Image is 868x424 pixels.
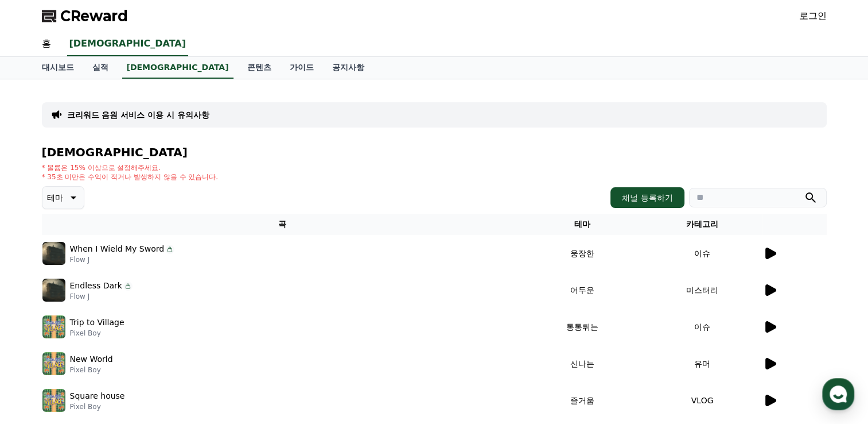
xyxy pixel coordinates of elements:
[523,345,643,382] td: 신나는
[33,57,83,79] a: 대시보드
[60,7,128,25] span: CReward
[281,57,323,79] a: 가이드
[42,146,827,159] h4: [DEMOGRAPHIC_DATA]
[33,32,60,56] a: 홈
[643,309,762,345] td: 이슈
[70,402,125,411] p: Pixel Boy
[70,353,113,365] p: New World
[36,346,43,355] span: 홈
[42,172,219,182] p: * 35초 미만은 수익이 적거나 발생하지 않을 수 있습니다.
[76,329,148,357] a: 대화
[70,255,175,264] p: Flow J
[70,292,133,301] p: Flow J
[70,390,125,402] p: Square house
[799,9,827,23] a: 로그인
[42,315,65,338] img: music
[42,7,128,25] a: CReward
[643,345,762,382] td: 유머
[83,57,118,79] a: 실적
[643,272,762,309] td: 미스터리
[42,389,65,412] img: music
[67,32,188,56] a: [DEMOGRAPHIC_DATA]
[3,329,76,357] a: 홈
[643,235,762,272] td: 이슈
[643,214,762,235] th: 카테고리
[523,382,643,419] td: 즐거움
[610,187,684,208] button: 채널 등록하기
[42,279,65,302] img: music
[70,317,124,329] p: Trip to Village
[42,186,84,209] button: 테마
[177,346,191,355] span: 설정
[42,352,65,375] img: music
[70,243,165,255] p: When I Wield My Sword
[42,163,219,172] p: * 볼륨은 15% 이상으로 설정해주세요.
[70,329,124,338] p: Pixel Boy
[47,190,63,206] p: 테마
[42,242,65,265] img: music
[70,365,113,375] p: Pixel Boy
[70,280,122,292] p: Endless Dark
[105,346,119,356] span: 대화
[643,382,762,419] td: VLOG
[238,57,281,79] a: 콘텐츠
[67,109,209,121] a: 크리워드 음원 서비스 이용 시 유의사항
[523,309,643,345] td: 통통튀는
[42,214,523,235] th: 곡
[323,57,373,79] a: 공지사항
[523,214,643,235] th: 테마
[148,329,220,357] a: 설정
[523,235,643,272] td: 웅장한
[122,57,233,79] a: [DEMOGRAPHIC_DATA]
[523,272,643,309] td: 어두운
